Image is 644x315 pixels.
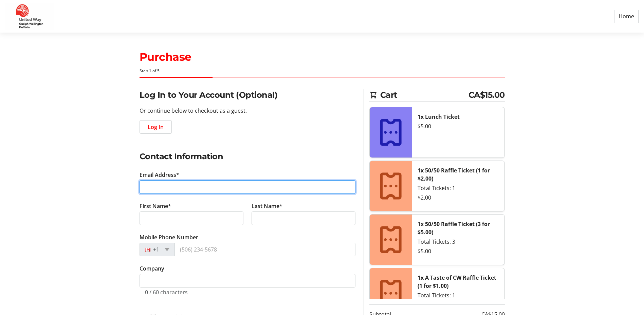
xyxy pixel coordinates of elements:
[418,184,499,192] div: Total Tickets: 1
[418,238,499,246] div: Total Tickets: 3
[140,202,171,210] label: First Name*
[140,68,505,74] div: Step 1 of 5
[418,274,496,290] strong: 1x A Taste of CW Raffle Ticket (1 for $1.00)
[380,89,468,101] span: Cart
[614,10,639,23] a: Home
[140,120,172,134] button: Log In
[140,107,355,115] p: Or continue below to checkout as a guest.
[418,122,499,130] div: $5.00
[145,289,188,296] tr-character-limit: 0 / 60 characters
[468,89,505,101] span: CA$15.00
[140,89,355,101] h2: Log In to Your Account (Optional)
[148,123,164,131] span: Log In
[5,3,54,30] img: United Way Guelph Wellington Dufferin's Logo
[140,171,179,179] label: Email Address*
[418,220,490,236] strong: 1x 50/50 Raffle Ticket (3 for $5.00)
[418,247,499,255] div: $5.00
[418,193,499,202] div: $2.00
[140,233,198,241] label: Mobile Phone Number
[418,167,490,182] strong: 1x 50/50 Raffle Ticket (1 for $2.00)
[418,291,499,299] div: Total Tickets: 1
[140,150,355,163] h2: Contact Information
[140,264,164,273] label: Company
[418,113,460,121] strong: 1x Lunch Ticket
[252,202,282,210] label: Last Name*
[174,243,355,256] input: (506) 234-5678
[140,49,505,65] h1: Purchase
